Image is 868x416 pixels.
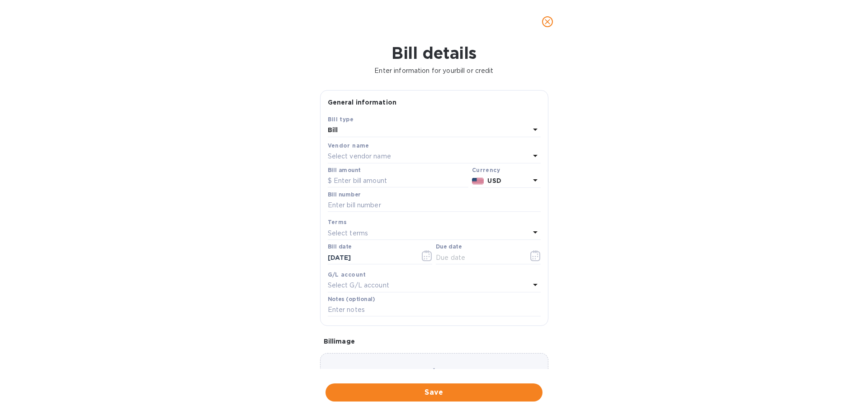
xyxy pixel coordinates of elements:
[328,229,368,238] p: Select terms
[325,383,542,402] button: Save
[472,178,484,184] img: USD
[328,244,352,250] label: Bill date
[823,373,868,416] iframe: Chat Widget
[472,167,500,173] b: Currency
[328,167,360,173] label: Bill amount
[328,199,541,212] input: Enter bill number
[328,219,347,225] b: Terms
[7,43,861,62] h1: Bill details
[436,251,521,264] input: Due date
[328,281,389,290] p: Select G/L account
[328,142,369,149] b: Vendor name
[487,177,501,184] b: USD
[436,244,462,250] label: Due date
[333,387,535,398] span: Save
[328,126,338,134] b: Bill
[328,116,354,123] b: Bill type
[537,11,558,33] button: close
[328,251,413,264] input: Select date
[328,152,391,161] p: Select vendor name
[328,303,541,317] input: Enter notes
[328,174,468,188] input: $ Enter bill amount
[328,192,360,197] label: Bill number
[328,296,375,302] label: Notes (optional)
[328,99,397,106] b: General information
[7,66,861,76] p: Enter information for your bill or credit
[324,337,545,346] p: Bill image
[328,271,366,278] b: G/L account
